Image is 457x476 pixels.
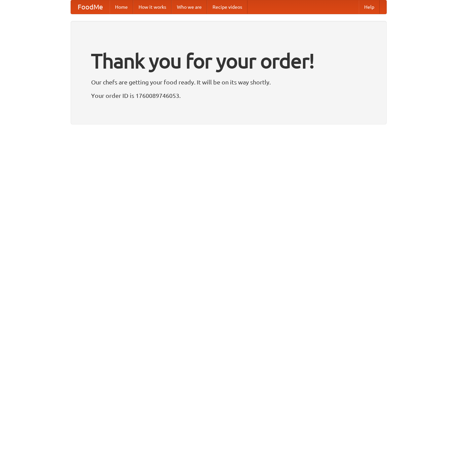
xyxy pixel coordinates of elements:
p: Our chefs are getting your food ready. It will be on its way shortly. [91,77,366,87]
a: Help [359,0,380,14]
a: How it works [133,0,172,14]
a: FoodMe [71,0,110,14]
a: Who we are [172,0,207,14]
h1: Thank you for your order! [91,45,366,77]
a: Home [110,0,133,14]
p: Your order ID is 1760089746053. [91,90,366,101]
a: Recipe videos [207,0,247,14]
